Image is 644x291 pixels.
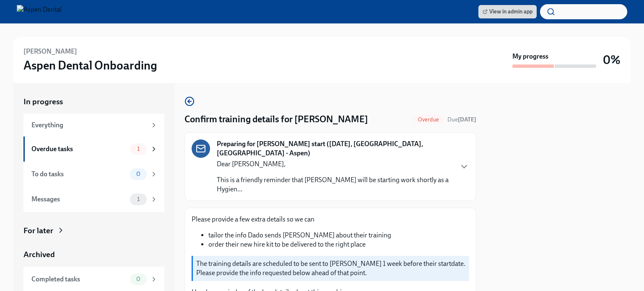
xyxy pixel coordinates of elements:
strong: Preparing for [PERSON_NAME] start ([DATE], [GEOGRAPHIC_DATA], [GEOGRAPHIC_DATA] - Aspen) [217,139,452,158]
p: Dear [PERSON_NAME], [217,160,452,169]
p: The training details are scheduled to be sent to [PERSON_NAME] 1 week before their startdate. Ple... [196,259,466,278]
span: 0 [131,276,145,282]
div: Overdue tasks [31,144,127,154]
h6: [PERSON_NAME] [23,47,77,56]
strong: My progress [512,52,548,61]
li: order their new hire kit to be delivered to the right place [208,240,469,249]
span: 0 [131,171,145,177]
h4: Confirm training details for [PERSON_NAME] [184,113,368,126]
li: tailor the info Dado sends [PERSON_NAME] about their training [208,231,469,240]
a: Archived [23,249,164,260]
span: Due [447,116,476,123]
p: Please provide a few extra details so we can [192,215,469,224]
span: August 7th, 2025 09:00 [447,116,476,124]
a: To do tasks0 [23,162,164,187]
a: Messages1 [23,187,164,212]
img: Aspen Dental [17,5,62,18]
a: Overdue tasks1 [23,136,164,162]
div: Messages [31,195,127,204]
span: Overdue [413,116,444,123]
div: For later [23,225,53,236]
strong: [DATE] [458,116,476,123]
div: Completed tasks [31,275,127,284]
a: View in admin app [478,5,537,18]
div: To do tasks [31,170,127,179]
span: 1 [132,196,145,202]
a: Everything [23,114,164,136]
p: This is a friendly reminder that [PERSON_NAME] will be starting work shortly as a Hygien... [217,175,452,194]
h3: 0% [603,52,621,67]
a: For later [23,225,164,236]
span: 1 [132,146,145,152]
span: View in admin app [483,8,532,16]
a: In progress [23,96,164,107]
h3: Aspen Dental Onboarding [23,58,157,73]
div: Everything [31,121,147,130]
